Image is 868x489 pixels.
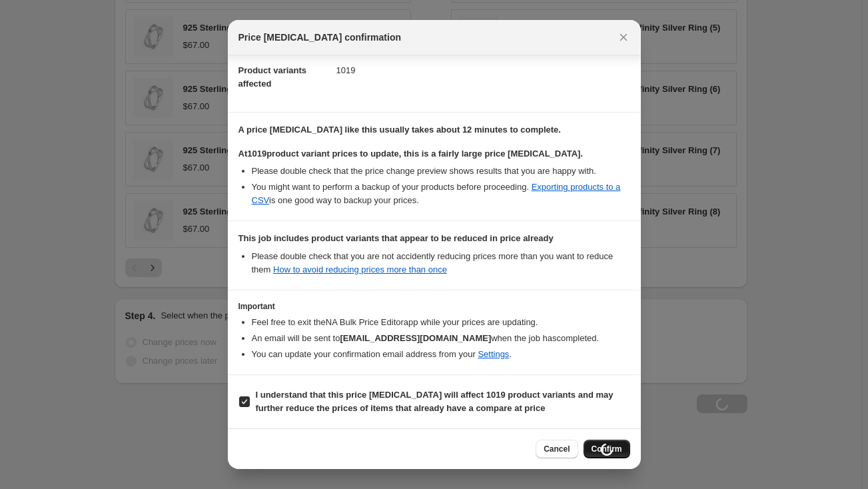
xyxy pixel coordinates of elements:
[273,264,447,274] a: How to avoid reducing prices more than once
[252,250,630,276] li: Please double check that you are not accidently reducing prices more than you want to reduce them
[544,444,570,454] span: Cancel
[336,53,630,88] dd: 1019
[252,316,630,329] li: Feel free to exit the NA Bulk Price Editor app while your prices are updating.
[238,65,307,89] span: Product variants affected
[614,28,633,47] button: Close
[238,149,583,159] b: At 1019 product variant prices to update, this is a fairly large price [MEDICAL_DATA].
[340,333,491,343] b: [EMAIL_ADDRESS][DOMAIN_NAME]
[238,125,561,135] b: A price [MEDICAL_DATA] like this usually takes about 12 minutes to complete.
[252,181,630,207] li: You might want to perform a backup of your products before proceeding. is one good way to backup ...
[536,440,578,458] button: Cancel
[252,332,630,345] li: An email will be sent to when the job has completed .
[238,301,630,312] h3: Important
[238,233,554,243] b: This job includes product variants that appear to be reduced in price already
[238,31,402,44] span: Price [MEDICAL_DATA] confirmation
[256,390,614,413] b: I understand that this price [MEDICAL_DATA] will affect 1019 product variants and may further red...
[478,349,509,359] a: Settings
[252,165,630,178] li: Please double check that the price change preview shows results that you are happy with.
[252,348,630,361] li: You can update your confirmation email address from your .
